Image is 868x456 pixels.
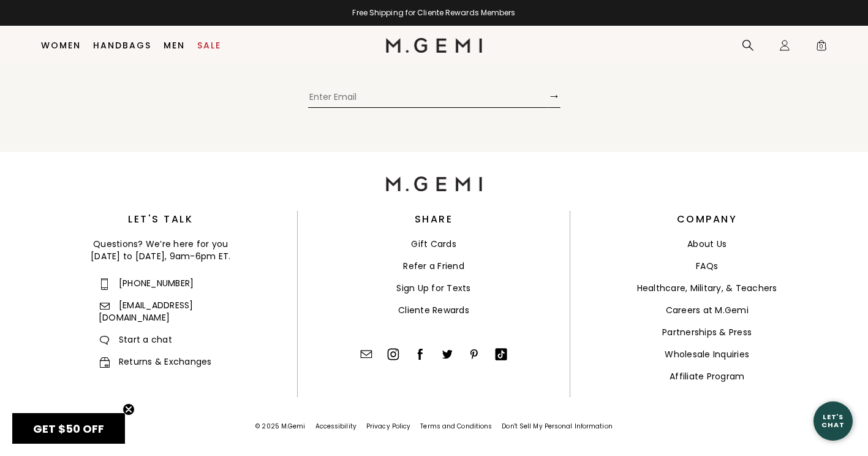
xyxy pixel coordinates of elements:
div: Questions? We’re here for you [DATE] to [DATE], 9am-6pm ET. [25,238,297,262]
a: Women [41,40,81,50]
a: Partnerships & Press [662,326,752,338]
img: Pinterest/ [468,348,480,360]
div: GET $50 OFFClose teaser [12,413,125,444]
img: Returns and Exchanges [100,357,110,368]
img: Contact Us [360,348,372,360]
a: Wholesale Inquiries [665,348,749,360]
h3: Share [415,216,453,223]
span: Accessibility [315,422,357,431]
img: M.Gemi [386,177,482,191]
a: Affiliate Program [670,370,744,382]
h3: Company [677,216,738,223]
div: Let's Chat [813,413,853,428]
img: Twitter/ [441,348,453,360]
a: Contact us: phone[PHONE_NUMBER] [99,277,194,289]
a: Terms and Conditions [420,422,492,431]
img: Instagram/ [387,348,399,360]
a: FAQs [696,260,718,272]
a: Privacy Policy [366,422,410,431]
a: Sale [197,40,221,50]
img: M.Gemi [386,38,482,53]
img: Contact us: phone [101,278,108,289]
a: Healthcare, Military, & Teachers [637,282,777,294]
a: About Us [687,238,726,250]
img: Contact us: chat [100,336,109,346]
h3: Let's Talk [25,216,297,223]
span: GET $50 OFF [33,421,104,436]
button: → [548,84,560,108]
button: Close teaser [123,403,135,416]
input: Enter Email [308,89,548,108]
a: Sign Up for Texts [396,282,470,294]
a: Careers at M.Gemi [666,304,749,316]
a: Handbags [93,40,151,50]
img: Facebook/ [414,348,426,360]
a: Returns and ExchangesReturns & Exchanges [99,355,212,368]
a: Men [164,40,185,50]
div: © 2025 M.Gemi [255,422,305,432]
span: 0 [815,42,828,54]
img: TikTok/ [495,348,507,360]
a: Don't Sell My Personal Information [502,422,612,431]
a: Cliente Rewards [398,304,469,316]
a: Refer a Friend [403,260,464,272]
img: Contact us: email [100,303,110,310]
a: Gift Cards [411,238,456,250]
span: Start a chat [99,333,172,346]
a: Contact us: email[EMAIL_ADDRESS][DOMAIN_NAME] [99,299,194,324]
